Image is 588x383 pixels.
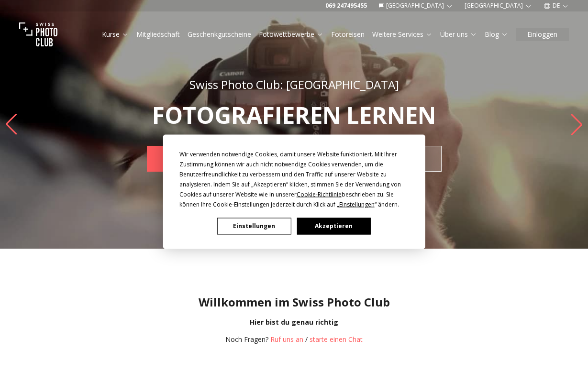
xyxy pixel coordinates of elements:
span: Cookie-Richtlinie [297,190,342,198]
button: Akzeptieren [297,218,370,234]
div: Wir verwenden notwendige Cookies, damit unsere Website funktioniert. Mit Ihrer Zustimmung können ... [179,149,409,209]
button: Einstellungen [217,218,291,234]
span: Einstellungen [339,200,375,208]
div: Cookie Consent Prompt [163,134,425,249]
